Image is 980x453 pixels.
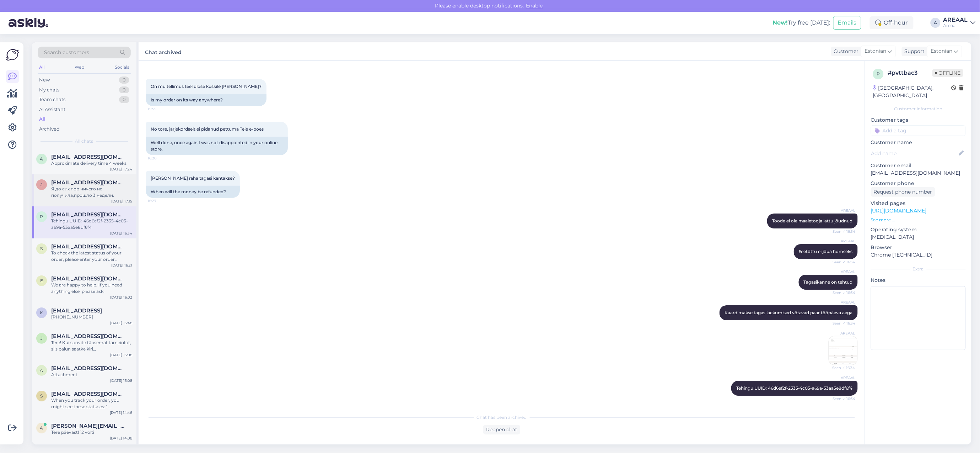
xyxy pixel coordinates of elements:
[110,295,132,300] div: [DATE] 16:02
[146,137,288,155] div: Well done, once again I was not disappointed in your online store.
[148,106,174,112] span: 15:55
[871,149,958,157] input: Add name
[871,266,966,272] div: Extra
[51,154,125,160] span: alenbilde@yahoo.com
[151,175,235,181] span: [PERSON_NAME] raha tagasi kantakse?
[148,156,174,161] span: 16:20
[829,269,856,274] span: AREAAL
[829,229,856,234] span: Seen ✓ 16:34
[145,47,182,56] label: Chat archived
[871,200,966,207] p: Visited pages
[871,125,966,136] input: Add a tag
[40,310,43,315] span: k
[151,84,262,89] span: On mu tellimus teel üldse kuskile [PERSON_NAME]?
[773,19,788,26] b: New!
[871,106,966,112] div: Customer information
[51,423,125,429] span: aleksandr@alfatre.ee
[39,96,65,103] div: Team chats
[119,96,129,103] div: 0
[829,259,856,265] span: Seen ✓ 16:34
[75,138,93,144] span: All chats
[829,375,856,380] span: AREAAL
[51,314,132,320] div: [PHONE_NUMBER]
[932,69,964,77] span: Offline
[39,116,45,123] div: All
[51,160,132,167] div: Approximate delivery time 4 weeks
[51,365,125,372] span: anna1988@hot.ee
[151,126,264,132] span: No tore, järjekordselt ei pidanud pettuma Teie e-poes
[51,372,132,378] div: Attachment
[829,336,857,365] img: Attachment
[870,16,914,29] div: Off-hour
[110,378,132,383] div: [DATE] 15:08
[41,182,43,187] span: j
[110,352,132,358] div: [DATE] 15:08
[725,310,853,315] span: Kaardimakse tagasilaekumised võtavad paar tööpäeva aega
[829,396,856,401] span: Seen ✓ 16:34
[51,211,125,218] span: rain5891@gmail.com
[873,84,952,99] div: [GEOGRAPHIC_DATA], [GEOGRAPHIC_DATA]
[39,77,50,84] div: New
[40,425,43,431] span: a
[829,331,855,336] span: AREAAL
[871,169,966,177] p: [EMAIL_ADDRESS][DOMAIN_NAME]
[51,333,125,339] span: janika.kandla@gmail.com
[51,186,132,199] div: Я до сих пор ничего не получила,прошло 3 недели.
[51,397,132,410] div: When you track your order, you might see these statuses: 1. Processing: We are getting your order...
[477,414,527,421] span: Chat has been archived
[833,16,861,30] button: Emails
[871,116,966,124] p: Customer tags
[831,48,859,55] div: Customer
[51,339,132,352] div: Tere! Kui soovite täpsemat tarneinfot, siis palun saatke kiri [EMAIL_ADDRESS][DOMAIN_NAME]
[772,218,853,223] span: Toode ei ole maaletooja lattu jõudnud
[148,198,174,204] span: 16:27
[146,186,240,198] div: When will the money be refunded?
[110,436,132,441] div: [DATE] 14:08
[41,393,43,399] span: s
[871,217,966,223] p: See more ...
[871,233,966,241] p: [MEDICAL_DATA]
[146,94,266,106] div: Is my order on its way anywhere?
[38,63,46,72] div: All
[51,391,125,397] span: siimkopp@gmail.com
[51,282,132,295] div: We are happy to help. If you need anything else, please ask.
[39,126,60,133] div: Archived
[829,365,855,370] span: Seen ✓ 16:34
[829,208,856,213] span: AREAAL
[902,48,925,55] div: Support
[6,48,19,62] img: Askly Logo
[51,218,132,231] div: Tehingu UUID: 46d6ef2f-2335-4c05-a69a-53aa5e8df6f4
[51,250,132,263] div: To check the latest status of your order, please enter your order number and email on one of thes...
[871,162,966,169] p: Customer email
[871,251,966,259] p: Chrome [TECHNICAL_ID]
[110,167,132,172] div: [DATE] 17:24
[51,429,132,436] div: Tere päevast! 12 volti
[888,69,932,77] div: # pvttbac3
[943,17,976,28] a: AREAALAreaal
[524,2,545,9] span: Enable
[943,23,968,28] div: Areaal
[773,19,830,27] div: Try free [DATE]:
[39,86,59,94] div: My chats
[799,249,853,254] span: Seetõttu ei jõua homseks
[736,385,853,391] span: Tehingu UUID: 46d6ef2f-2335-4c05-a69a-53aa5e8df6f4
[943,17,968,23] div: AREAAL
[871,180,966,187] p: Customer phone
[877,71,880,77] span: p
[110,410,132,415] div: [DATE] 14:46
[44,49,89,56] span: Search customers
[39,106,65,113] div: AI Assistant
[51,307,102,314] span: klopovav@gmail.con
[483,425,520,434] div: Reopen chat
[865,47,887,55] span: Estonian
[871,187,935,197] div: Request phone number
[51,275,125,282] span: elli@artecdesign.ee
[51,243,125,250] span: supergilmanov@gmail.com
[110,231,132,236] div: [DATE] 16:34
[41,336,43,341] span: j
[119,86,129,94] div: 0
[51,179,125,186] span: jelenakli@mai.ru
[829,290,856,295] span: Seen ✓ 16:34
[111,199,132,204] div: [DATE] 17:15
[40,156,43,162] span: a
